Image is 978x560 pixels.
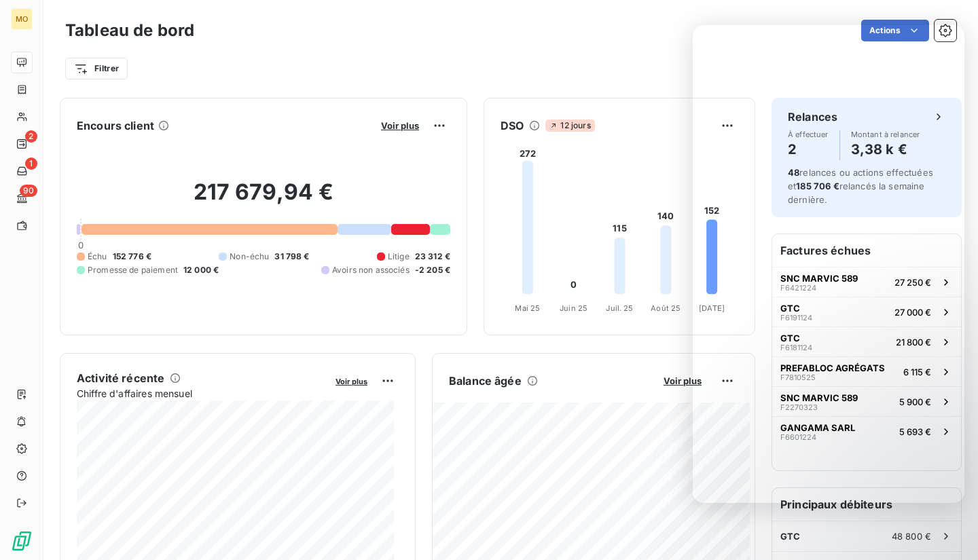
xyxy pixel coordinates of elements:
[274,250,309,263] span: 31 798 €
[651,303,681,313] tspan: Août 25
[545,119,594,132] span: 12 jours
[88,250,107,263] span: Échu
[25,130,37,143] span: 2
[892,531,931,542] span: 48 800 €
[515,303,540,313] tspan: Mai 25
[65,18,194,43] h3: Tableau de bord
[11,8,33,30] div: MO
[606,303,633,313] tspan: Juil. 25
[88,264,178,276] span: Promesse de paiement
[77,179,450,219] h2: 217 679,94 €
[861,20,929,41] button: Actions
[331,375,372,387] button: Voir plus
[415,250,450,263] span: 23 312 €
[381,120,419,131] span: Voir plus
[560,303,587,313] tspan: Juin 25
[11,530,33,552] img: Logo LeanPay
[449,373,522,389] h6: Balance âgée
[20,185,37,197] span: 90
[77,386,326,400] span: Chiffre d'affaires mensuel
[77,370,164,386] h6: Activité récente
[780,531,800,542] span: GTC
[113,250,151,263] span: 152 776 €
[25,157,37,170] span: 1
[659,375,706,387] button: Voir plus
[65,58,128,79] button: Filtrer
[415,264,450,276] span: -2 205 €
[664,375,702,386] span: Voir plus
[336,377,367,386] span: Voir plus
[332,264,410,276] span: Avoirs non associés
[183,264,219,276] span: 12 000 €
[501,117,524,134] h6: DSO
[932,514,964,546] iframe: Intercom live chat
[78,240,84,250] span: 0
[388,250,410,263] span: Litige
[693,25,964,503] iframe: Intercom live chat
[772,488,961,521] h6: Principaux débiteurs
[230,250,269,263] span: Non-échu
[77,117,154,134] h6: Encours client
[377,119,423,132] button: Voir plus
